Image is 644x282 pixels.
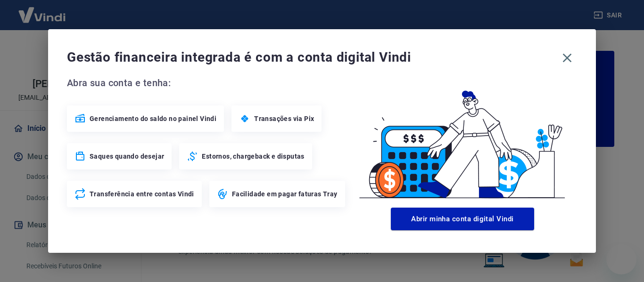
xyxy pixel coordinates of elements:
button: Abrir minha conta digital Vindi [391,208,534,230]
span: Saques quando desejar [90,152,164,161]
span: Estornos, chargeback e disputas [202,152,304,161]
span: Transferência entre contas Vindi [90,189,194,199]
span: Gerenciamento do saldo no painel Vindi [90,114,216,123]
iframe: Botão para abrir a janela de mensagens [606,244,636,274]
span: Gestão financeira integrada é com a conta digital Vindi [67,48,557,67]
span: Facilidade em pagar faturas Tray [232,189,338,199]
span: Abra sua conta e tenha: [67,75,348,90]
img: Good Billing [348,75,577,204]
span: Transações via Pix [254,114,314,123]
